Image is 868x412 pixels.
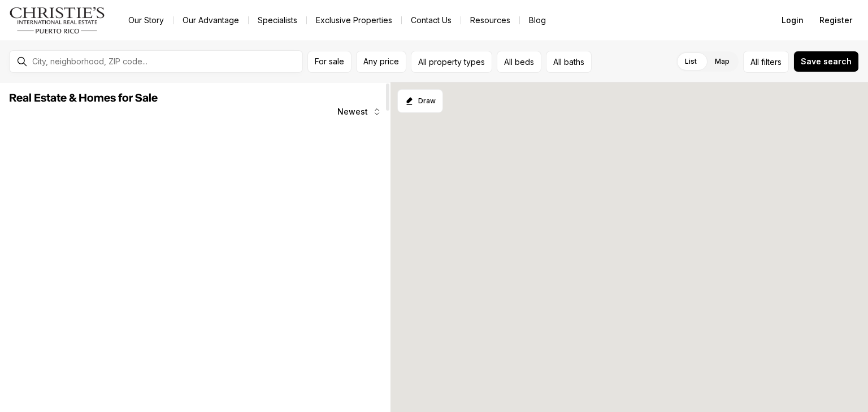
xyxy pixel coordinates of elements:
a: Resources [461,12,519,28]
button: Save search [793,51,859,72]
label: List [676,51,706,72]
button: Any price [356,51,406,73]
button: Contact Us [402,12,461,28]
span: Login [782,16,804,25]
button: All property types [411,51,492,73]
span: Register [819,16,852,25]
button: Login [775,9,810,32]
span: Save search [801,57,852,66]
span: Newest [337,107,368,116]
a: Our Advantage [173,12,248,28]
span: All [750,56,759,68]
button: Register [813,9,859,32]
button: Start drawing [397,89,443,113]
a: Exclusive Properties [307,12,401,28]
a: Our Story [119,12,173,28]
span: For sale [315,57,344,66]
span: filters [761,56,782,68]
button: All baths [546,51,592,73]
button: For sale [307,51,351,73]
button: Newest [331,100,388,123]
img: logo [9,7,106,34]
button: Allfilters [743,51,789,73]
label: Map [706,51,739,72]
button: All beds [497,51,541,73]
a: Blog [520,12,555,28]
span: Any price [363,57,399,66]
span: Real Estate & Homes for Sale [9,93,158,104]
a: Specialists [249,12,306,28]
